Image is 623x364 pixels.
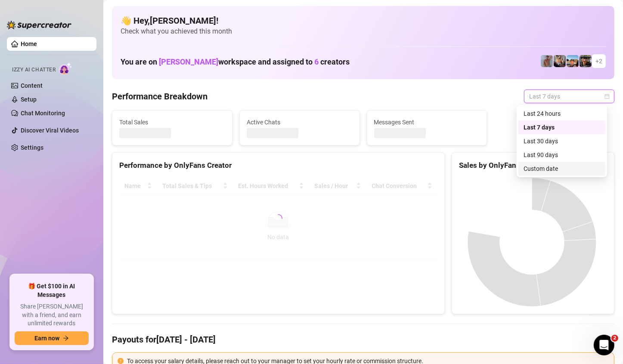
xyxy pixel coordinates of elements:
img: Nathan [580,55,592,67]
span: loading [273,213,284,224]
span: 🎁 Get $100 in AI Messages [15,282,89,299]
div: Custom date [518,162,605,176]
span: Messages Sent [374,117,480,127]
h4: Performance Breakdown [112,90,208,102]
div: Sales by OnlyFans Creator [459,160,607,171]
div: Custom date [524,164,600,173]
h1: You are on workspace and assigned to creators [121,57,350,67]
span: Last 7 days [529,90,609,103]
h4: Payouts for [DATE] - [DATE] [112,333,614,345]
span: Izzy AI Chatter [12,66,56,74]
h4: 👋 Hey, [PERSON_NAME] ! [121,15,606,27]
div: Performance by OnlyFans Creator [119,160,437,171]
img: Zach [567,55,579,67]
div: Last 30 days [524,136,600,146]
div: Last 24 hours [518,107,605,120]
span: Total Sales [119,117,225,127]
a: Chat Monitoring [21,110,65,117]
div: Last 7 days [518,120,605,134]
span: exclamation-circle [118,358,124,364]
span: Active Chats [247,117,353,127]
a: Settings [21,144,43,151]
a: Discover Viral Videos [21,127,79,134]
a: Setup [21,96,37,103]
button: Earn nowarrow-right [15,331,89,345]
div: Last 90 days [524,150,600,160]
span: Earn now [34,335,59,342]
span: arrow-right [63,335,69,341]
img: Joey [541,55,553,67]
iframe: Intercom live chat [594,335,614,355]
span: [PERSON_NAME] [159,57,218,66]
div: Last 24 hours [524,109,600,118]
a: Content [21,82,43,89]
div: Last 7 days [524,123,600,132]
a: Home [21,40,37,47]
img: George [554,55,566,67]
span: calendar [604,94,610,99]
img: AI Chatter [59,62,72,75]
span: 6 [314,57,319,66]
span: Check what you achieved this month [121,27,606,36]
span: 2 [611,335,618,342]
img: logo-BBDzfeDw.svg [7,21,71,29]
span: + 2 [595,56,602,66]
div: Last 30 days [518,134,605,148]
span: Share [PERSON_NAME] with a friend, and earn unlimited rewards [15,302,89,328]
div: Last 90 days [518,148,605,162]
